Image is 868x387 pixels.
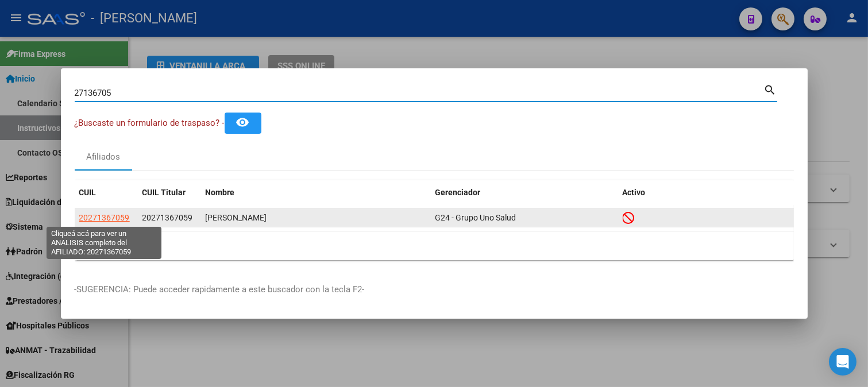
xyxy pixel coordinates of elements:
p: -SUGERENCIA: Puede acceder rapidamente a este buscador con la tecla F2- [75,283,794,296]
datatable-header-cell: CUIL Titular [138,180,201,205]
span: G24 - Grupo Uno Salud [435,213,516,222]
span: Activo [623,188,646,197]
div: Open Intercom Messenger [829,348,857,376]
mat-icon: search [764,82,777,96]
datatable-header-cell: Gerenciador [431,180,618,205]
div: [PERSON_NAME] [206,211,426,225]
span: 20271367059 [79,213,130,222]
span: Gerenciador [435,188,481,197]
span: ¿Buscaste un formulario de traspaso? - [75,118,225,128]
span: CUIL Titular [142,188,186,197]
datatable-header-cell: Activo [618,180,794,205]
div: Afiliados [86,150,120,164]
datatable-header-cell: Nombre [201,180,431,205]
span: Nombre [206,188,235,197]
span: 20271367059 [142,213,193,222]
span: CUIL [79,188,97,197]
mat-icon: remove_red_eye [236,115,250,129]
datatable-header-cell: CUIL [75,180,138,205]
div: 1 total [75,231,794,260]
